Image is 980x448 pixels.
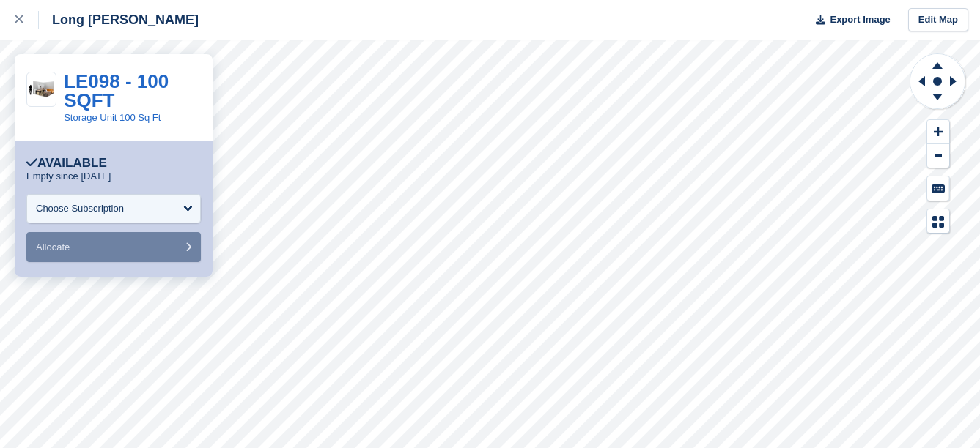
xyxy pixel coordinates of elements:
div: Available [26,156,107,171]
a: Storage Unit 100 Sq Ft [64,112,161,123]
button: Export Image [807,8,891,32]
a: Edit Map [908,8,968,32]
p: Empty since [DATE] [26,171,111,182]
span: Allocate [36,242,70,253]
div: Choose Subscription [36,201,124,216]
button: Map Legend [927,209,949,234]
button: Zoom Out [927,144,949,168]
button: Keyboard Shortcuts [927,176,949,201]
button: Allocate [26,232,201,262]
img: 100-sqft-unit.jpg [27,78,56,100]
a: LE098 - 100 SQFT [64,70,169,111]
div: Long [PERSON_NAME] [39,11,199,29]
span: Export Image [830,12,890,27]
button: Zoom In [927,120,949,144]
